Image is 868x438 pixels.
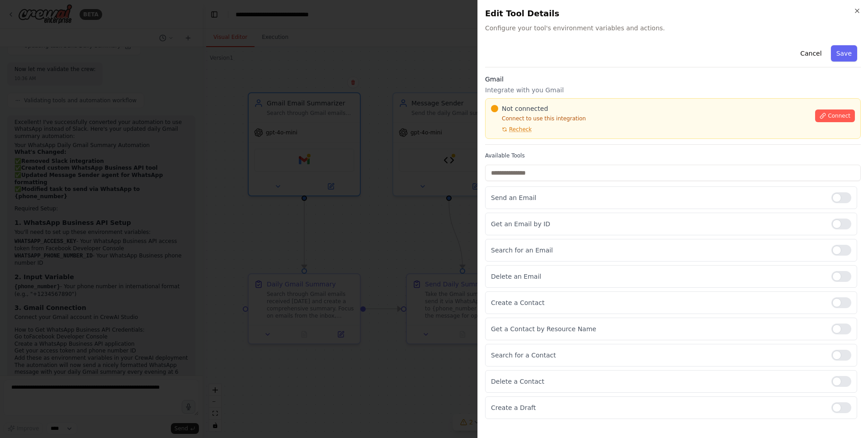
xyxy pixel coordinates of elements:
p: Integrate with you Gmail [485,86,861,95]
p: Get a Contact by Resource Name [491,324,824,333]
span: Recheck [509,126,532,133]
p: Connect to use this integration [491,115,810,122]
p: Delete a Contact [491,377,824,386]
button: Recheck [491,126,532,133]
p: Delete an Email [491,272,824,281]
span: Not connected [502,104,548,113]
h2: Edit Tool Details [485,7,861,20]
label: Available Tools [485,152,861,159]
h3: Gmail [485,75,861,84]
span: Configure your tool's environment variables and actions. [485,24,861,33]
p: Create a Contact [491,298,824,307]
p: Search for an Email [491,246,824,255]
button: Cancel [795,45,827,62]
p: Search for a Contact [491,351,824,360]
span: Connect [828,112,850,119]
p: Get an Email by ID [491,219,824,229]
button: Connect [815,109,855,122]
p: Send an Email [491,193,824,202]
button: Save [831,45,857,62]
p: Create a Draft [491,403,824,412]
